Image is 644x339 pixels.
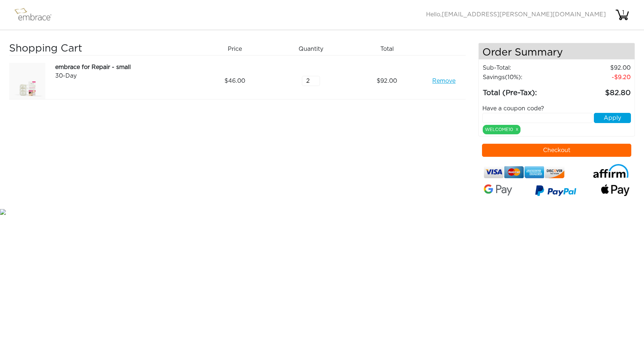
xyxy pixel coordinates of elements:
[432,77,455,85] a: Remove
[516,126,518,132] a: x
[9,43,194,55] h3: Shopping Cart
[564,63,631,73] td: 92.00
[55,63,194,72] div: embrace for Repair - small
[13,6,60,24] img: logo.png
[484,164,564,181] img: credit-cards.png
[484,184,512,196] img: Google-Pay-Logo.svg
[505,74,521,80] span: (10%)
[616,8,631,17] div: 1
[594,113,631,123] button: Apply
[482,63,564,73] td: Sub-Total:
[199,43,276,55] div: Price
[377,77,397,85] span: 92.00
[482,73,564,82] td: Savings :
[426,12,606,17] span: Hello,
[352,43,428,55] div: Total
[55,72,194,80] div: 30-Day
[615,12,629,17] a: 1
[483,125,521,134] div: WELCOME10
[601,184,629,196] img: fullApplePay.png
[479,43,635,60] h4: Order Summary
[592,164,629,178] img: affirm-logo.svg
[477,104,636,113] div: Have a coupon code?
[482,82,564,99] td: Total (Pre-Tax):
[9,63,45,99] img: ee422f74-1d04-11ef-9a59-02110c07897c.jpeg
[564,73,631,82] td: 9.20
[482,144,631,157] button: Checkout
[535,183,576,200] img: paypal-v3.png
[224,77,245,85] span: 46.00
[615,8,629,22] img: cart
[299,45,323,53] span: Quantity
[442,12,606,17] span: [EMAIL_ADDRESS][PERSON_NAME][DOMAIN_NAME]
[564,82,631,99] td: 82.80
